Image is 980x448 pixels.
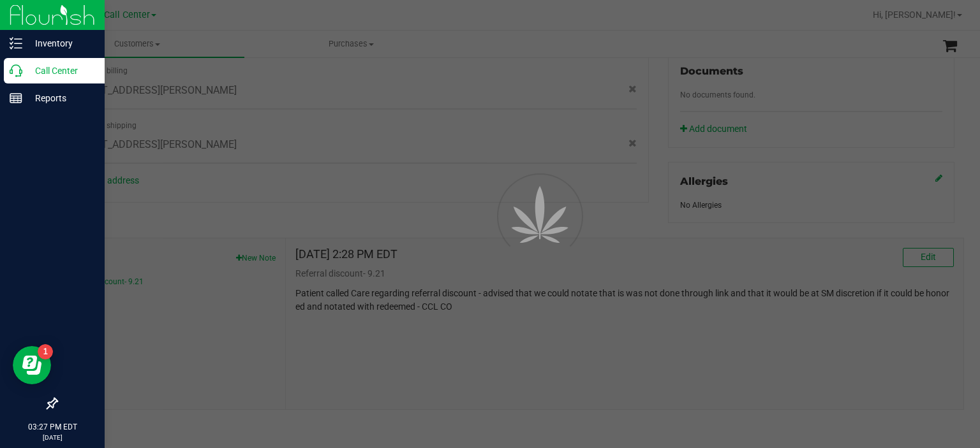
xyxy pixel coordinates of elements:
p: Call Center [22,63,99,78]
inline-svg: Call Center [10,64,22,77]
p: Reports [22,90,99,106]
p: [DATE] [6,433,99,442]
p: Inventory [22,36,99,51]
p: 03:27 PM EDT [6,421,99,433]
iframe: Resource center unread badge [38,344,53,359]
iframe: Resource center [13,346,51,384]
inline-svg: Reports [10,92,22,105]
inline-svg: Inventory [10,37,22,50]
